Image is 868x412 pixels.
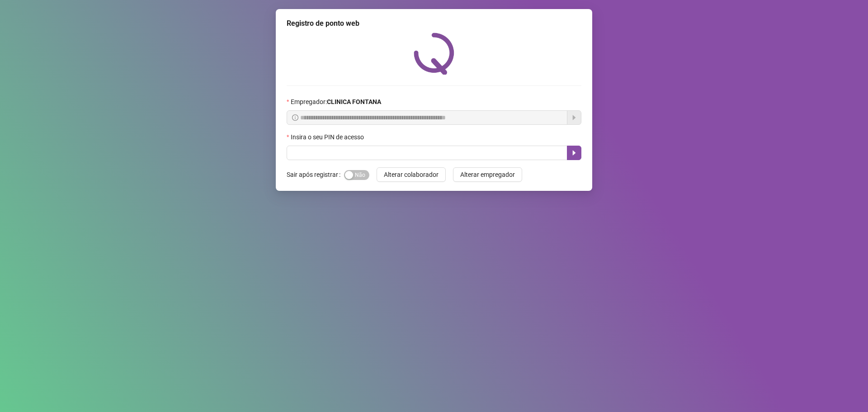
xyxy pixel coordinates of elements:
[292,114,298,121] span: info-circle
[384,170,439,180] span: Alterar colaborador
[287,18,581,29] div: Registro de ponto web
[287,167,344,182] label: Sair após registrar
[460,170,515,180] span: Alterar empregador
[571,149,578,156] span: caret-right
[453,167,522,182] button: Alterar empregador
[377,167,446,182] button: Alterar colaborador
[327,98,381,105] strong: CLINICA FONTANA
[414,33,454,75] img: QRPoint
[291,97,381,107] span: Empregador :
[287,132,370,142] label: Insira o seu PIN de acesso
